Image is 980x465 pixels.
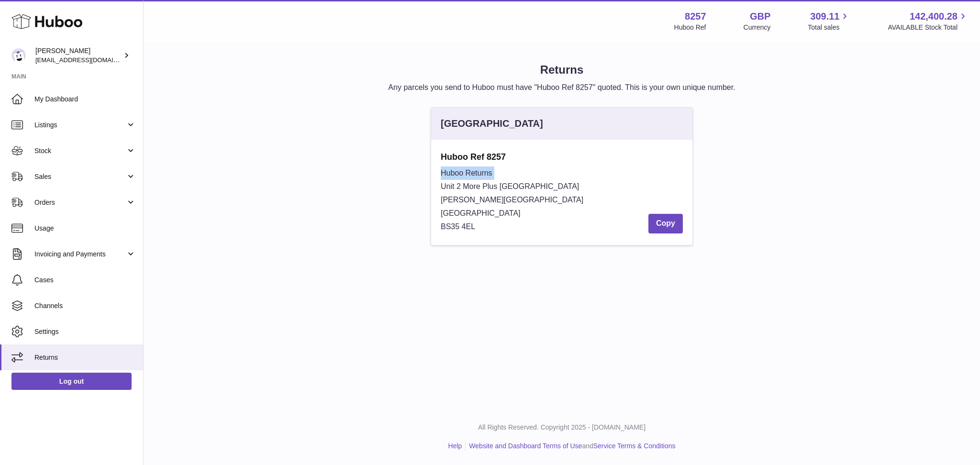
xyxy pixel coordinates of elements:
[448,442,462,450] a: Help
[34,146,126,155] span: Stock
[34,95,136,104] span: My Dashboard
[888,23,969,32] span: AVAILABLE Stock Total
[34,250,126,259] span: Invoicing and Payments
[910,10,958,23] span: 142,400.28
[469,442,582,450] a: Website and Dashboard Terms of Use
[648,214,683,233] button: Copy
[744,23,771,32] div: Currency
[466,442,675,451] li: and
[808,23,850,32] span: Total sales
[34,353,136,362] span: Returns
[35,46,122,65] div: [PERSON_NAME]
[11,48,26,63] img: don@skinsgolf.com
[674,23,706,32] div: Huboo Ref
[685,10,706,23] strong: 8257
[34,224,136,233] span: Usage
[441,169,492,177] span: Huboo Returns
[34,198,126,207] span: Orders
[750,10,770,23] strong: GBP
[34,172,126,181] span: Sales
[34,276,136,285] span: Cases
[159,62,965,77] h1: Returns
[159,82,965,93] p: Any parcels you send to Huboo must have "Huboo Ref 8257" quoted. This is your own unique number.
[441,151,683,163] strong: Huboo Ref 8257
[441,196,583,204] span: [PERSON_NAME][GEOGRAPHIC_DATA]
[441,222,475,231] span: BS35 4EL
[593,442,676,450] a: Service Terms & Conditions
[441,182,579,190] span: Unit 2 More Plus [GEOGRAPHIC_DATA]
[441,209,521,217] span: [GEOGRAPHIC_DATA]
[34,301,136,310] span: Channels
[808,10,850,32] a: 309.11 Total sales
[34,121,126,130] span: Listings
[151,423,972,432] p: All Rights Reserved. Copyright 2025 - [DOMAIN_NAME]
[11,373,132,390] a: Log out
[441,117,543,130] div: [GEOGRAPHIC_DATA]
[888,10,969,32] a: 142,400.28 AVAILABLE Stock Total
[35,56,141,64] span: [EMAIL_ADDRESS][DOMAIN_NAME]
[810,10,839,23] span: 309.11
[34,327,136,336] span: Settings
